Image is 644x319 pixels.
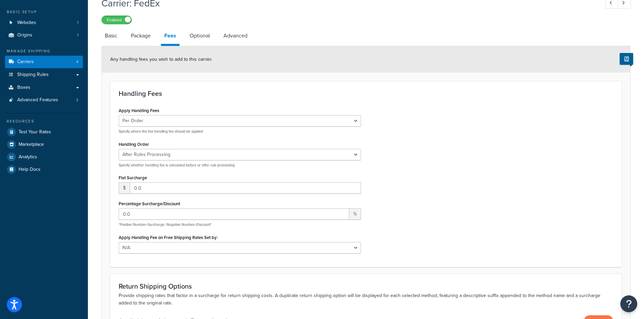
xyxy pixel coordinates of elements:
span: Help Docs [19,167,41,172]
a: Analytics [5,151,83,163]
li: Carriers [5,56,83,68]
a: Advanced [220,28,251,44]
p: Provide shipping rates that factor in a surcharge for return shipping costs. A duplicate return s... [119,292,613,307]
a: Test Your Rates [5,126,83,138]
a: Basic [101,28,121,44]
a: Boxes [5,81,83,94]
button: Show Help Docs [620,53,633,65]
span: 1 [77,20,78,26]
div: Manage Shipping [5,48,83,54]
span: Shipping Rules [17,72,49,78]
label: Apply Handling Fee on Free Shipping Rates Set by: [119,235,218,240]
span: 1 [77,32,78,38]
span: 2 [76,97,78,103]
h3: Handling Fees [119,90,613,97]
li: Advanced Features [5,94,83,106]
a: Package [127,28,154,44]
a: Carriers4 [5,56,83,68]
a: Advanced Features2 [5,94,83,106]
span: Analytics [19,154,37,160]
button: Open Resource Center [620,295,637,312]
a: Help Docs [5,163,83,176]
li: Websites [5,17,83,29]
span: Origins [17,32,32,38]
span: Advanced Features [17,97,58,103]
span: % [349,208,361,220]
label: Flat Surcharge [119,175,147,180]
span: Any handling fees you wish to add to this carrier. [110,56,212,63]
a: Origins1 [5,29,83,42]
a: Shipping Rules [5,69,83,81]
a: Optional [186,28,213,44]
label: Percentage Surcharge/Discount [119,201,180,206]
span: Test Your Rates [19,129,51,135]
p: Specify whether handling fee is calculated before or after rule processing [119,163,361,168]
label: Apply Handling Fees [119,108,159,113]
a: Websites1 [5,17,83,29]
a: Fees [161,28,180,46]
p: *Positive Number=Surcharge, Negative Number=Discount* [119,222,361,227]
span: $ [119,182,130,194]
span: Carriers [17,59,34,65]
span: Marketplace [19,142,44,148]
div: Resources [5,118,83,124]
p: Specify where the flat handling fee should be applied [119,129,361,134]
h3: Return Shipping Options [119,283,613,290]
span: Websites [17,20,36,26]
label: Handling Order [119,142,149,147]
span: 4 [76,59,78,65]
a: Marketplace [5,138,83,151]
span: Boxes [17,85,30,90]
label: Enabled [102,16,132,24]
div: Basic Setup [5,9,83,15]
li: Origins [5,29,83,42]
